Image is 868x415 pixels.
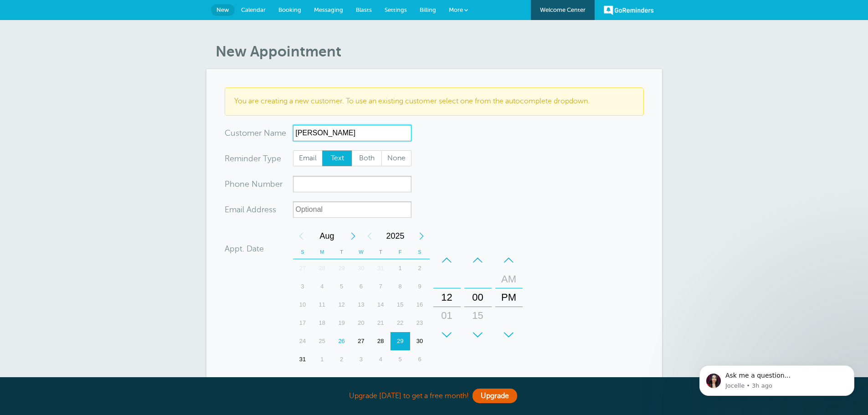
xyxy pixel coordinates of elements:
[332,277,351,296] div: 5
[240,180,263,188] span: ne Nu
[293,259,313,277] div: 27
[686,352,868,410] iframe: Intercom notifications message
[312,314,332,332] div: Monday, August 18
[225,129,239,137] span: Cus
[225,245,264,253] label: Appt. Date
[467,307,489,325] div: 15
[332,332,351,350] div: 26
[351,296,371,314] div: 13
[351,314,371,332] div: Wednesday, August 20
[371,245,390,259] th: T
[473,389,517,403] a: Upgrade
[234,97,634,106] p: You are creating a new customer. To use an existing customer select one from the autocomplete dro...
[351,259,371,277] div: Wednesday, July 30
[293,314,313,332] div: Sunday, August 17
[390,296,410,314] div: 15
[420,6,436,13] span: Billing
[225,176,293,192] div: mber
[371,296,390,314] div: Thursday, August 14
[312,296,332,314] div: Monday, August 11
[312,277,332,296] div: Monday, August 4
[312,245,332,259] th: M
[312,259,332,277] div: Monday, July 28
[410,332,430,350] div: 30
[312,314,332,332] div: 18
[351,277,371,296] div: 6
[293,332,313,350] div: 24
[225,154,281,163] label: Reminder Type
[410,296,430,314] div: Saturday, August 16
[293,277,313,296] div: Sunday, August 3
[351,314,371,332] div: 20
[312,350,332,369] div: 1
[351,350,371,369] div: Wednesday, September 3
[332,259,351,277] div: Tuesday, July 29
[225,180,240,188] span: Pho
[351,332,371,350] div: 27
[225,125,293,141] div: ame
[293,332,313,350] div: Sunday, August 24
[413,227,430,245] div: Next Year
[332,314,351,332] div: 19
[332,350,351,369] div: Tuesday, September 2
[410,245,430,259] th: S
[351,259,371,277] div: 30
[293,314,313,332] div: 17
[410,277,430,296] div: 9
[345,227,361,245] div: Next Month
[390,277,410,296] div: 8
[390,259,410,277] div: 1
[410,277,430,296] div: Saturday, August 9
[371,259,390,277] div: Thursday, July 31
[371,314,390,332] div: Thursday, August 21
[381,150,411,167] label: None
[312,296,332,314] div: 11
[467,288,489,307] div: 00
[449,6,463,13] span: More
[293,259,313,277] div: Sunday, July 27
[216,6,229,13] span: New
[410,296,430,314] div: 16
[293,151,323,166] span: Email
[390,277,410,296] div: Friday, August 8
[371,277,390,296] div: Thursday, August 7
[371,314,390,332] div: 21
[436,307,458,325] div: 01
[332,350,351,369] div: 2
[332,314,351,332] div: Tuesday, August 19
[309,227,345,245] span: August
[293,150,323,167] label: Email
[323,151,352,166] span: Text
[410,350,430,369] div: Saturday, September 6
[385,6,407,13] span: Settings
[390,296,410,314] div: Friday, August 15
[322,150,352,167] label: Text
[378,227,413,245] span: 2025
[467,325,489,343] div: 30
[293,350,313,369] div: 31
[352,150,382,167] label: Both
[371,296,390,314] div: 14
[351,245,371,259] th: W
[351,277,371,296] div: Wednesday, August 6
[498,288,520,307] div: PM
[225,205,241,214] span: Ema
[211,4,235,16] a: New
[390,350,410,369] div: 5
[332,259,351,277] div: 29
[225,201,293,218] div: ress
[332,277,351,296] div: Tuesday, August 5
[436,325,458,343] div: 02
[293,201,411,218] input: Optional
[390,350,410,369] div: Friday, September 5
[314,6,343,13] span: Messaging
[371,332,390,350] div: 28
[216,43,662,60] h1: New Appointment
[410,314,430,332] div: Saturday, August 23
[293,245,313,259] th: S
[410,259,430,277] div: 2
